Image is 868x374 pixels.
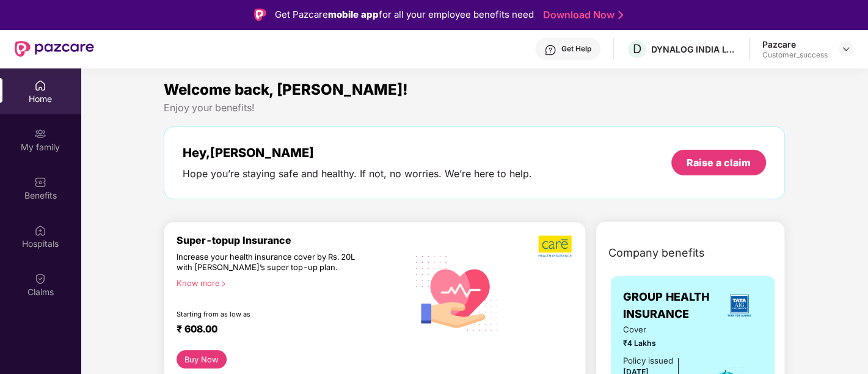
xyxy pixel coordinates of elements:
[543,9,619,21] a: Download Now
[34,79,46,92] img: svg+xml;base64,PHN2ZyBpZD0iSG9tZSIgeG1sbnM9Imh0dHA6Ly93d3cudzMub3JnLzIwMDAvc3ZnIiB3aWR0aD0iMjAiIG...
[623,337,689,349] span: ₹4 Lakhs
[651,43,737,55] div: DYNALOG INDIA LTD
[633,42,641,56] span: D
[623,288,716,323] span: GROUP HEALTH INSURANCE
[762,50,828,60] div: Customer_success
[407,242,506,343] img: svg+xml;base64,PHN2ZyB4bWxucz0iaHR0cDovL3d3dy53My5vcmcvMjAwMC9zdmciIHhtbG5zOnhsaW5rPSJodHRwOi8vd3...
[183,145,532,160] div: Hey, [PERSON_NAME]
[687,156,751,169] div: Raise a claim
[164,81,408,98] span: Welcome back, [PERSON_NAME]!
[34,128,46,140] img: svg+xml;base64,PHN2ZyB3aWR0aD0iMjAiIGhlaWdodD0iMjAiIHZpZXdCb3g9IjAgMCAyMCAyMCIgZmlsbD0ibm9uZSIgeG...
[34,224,46,237] img: svg+xml;base64,PHN2ZyBpZD0iSG9zcGl0YWxzIiB4bWxucz0iaHR0cDovL3d3dy53My5vcmcvMjAwMC9zdmciIHdpZHRoPS...
[34,176,46,188] img: svg+xml;base64,PHN2ZyBpZD0iQmVuZWZpdHMiIHhtbG5zPSJodHRwOi8vd3d3LnczLm9yZy8yMDAwL3N2ZyIgd2lkdGg9Ij...
[177,252,355,273] div: Increase your health insurance cover by Rs. 20L with [PERSON_NAME]’s super top-up plan.
[183,167,532,180] div: Hope you’re staying safe and healthy. If not, no worries. We’re here to help.
[561,44,591,54] div: Get Help
[15,41,94,57] img: New Pazcare Logo
[538,235,573,258] img: b5dec4f62d2307b9de63beb79f102df3.png
[841,44,851,54] img: svg+xml;base64,PHN2ZyBpZD0iRHJvcGRvd24tMzJ4MzIiIHhtbG5zPSJodHRwOi8vd3d3LnczLm9yZy8yMDAwL3N2ZyIgd2...
[177,235,408,246] div: Super-topup Insurance
[220,280,227,287] span: right
[328,9,379,20] strong: mobile app
[623,354,673,367] div: Policy issued
[254,9,266,21] img: Logo
[177,350,227,368] button: Buy Now
[608,244,705,262] span: Company benefits
[164,101,785,114] div: Enjoy your benefits!
[762,38,828,50] div: Pazcare
[177,323,396,338] div: ₹ 608.00
[618,9,623,21] img: Stroke
[177,310,356,318] div: Starting from as low as
[544,44,556,56] img: svg+xml;base64,PHN2ZyBpZD0iSGVscC0zMngzMiIgeG1sbnM9Imh0dHA6Ly93d3cudzMub3JnLzIwMDAvc3ZnIiB3aWR0aD...
[177,278,401,287] div: Know more
[34,273,46,285] img: svg+xml;base64,PHN2ZyBpZD0iQ2xhaW0iIHhtbG5zPSJodHRwOi8vd3d3LnczLm9yZy8yMDAwL3N2ZyIgd2lkdGg9IjIwIi...
[723,289,756,322] img: insurerLogo
[275,7,534,22] div: Get Pazcare for all your employee benefits need
[623,323,689,336] span: Cover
